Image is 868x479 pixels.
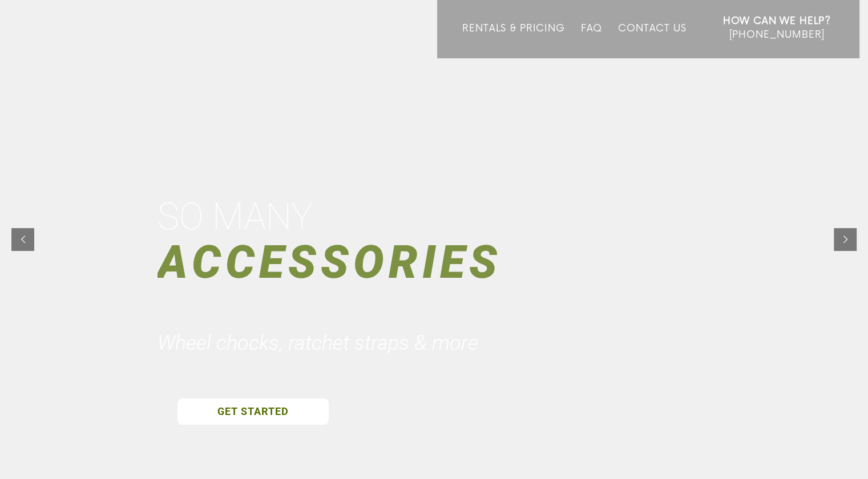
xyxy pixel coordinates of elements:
[723,15,831,27] strong: How Can We Help?
[177,398,329,425] a: GET STARTED
[581,23,603,58] a: FAQ
[158,330,484,356] div: Wheel chocks, ratchet straps & more
[462,23,564,58] a: Rentals & Pricing
[37,14,169,49] img: Southwinds Rentals Logo
[723,14,831,50] a: How Can We Help? [PHONE_NUMBER]
[729,29,825,41] span: [PHONE_NUMBER]
[618,23,686,58] a: Contact Us
[158,231,507,294] div: ACCESSORIES
[158,193,318,241] div: SO MANY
